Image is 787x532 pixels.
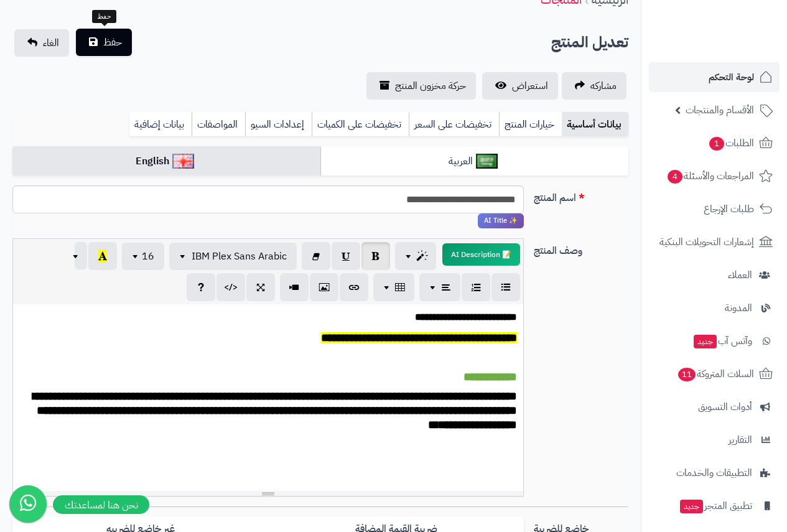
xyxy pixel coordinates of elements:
span: المدونة [725,299,752,317]
span: المراجعات والأسئلة [666,167,754,185]
a: التطبيقات والخدمات [649,458,780,488]
img: العربية [476,154,498,169]
a: لوحة التحكم [649,62,780,92]
button: 16 [122,243,164,270]
button: حفظ [76,29,132,56]
a: العملاء [649,260,780,290]
label: وصف المنتج [529,238,633,258]
a: التقارير [649,425,780,455]
span: التقارير [729,431,752,449]
span: 16 [142,249,154,264]
img: logo-2.png [702,32,775,58]
span: الطلبات [708,134,754,152]
span: وآتس آب [692,332,752,350]
span: مشاركه [590,78,617,93]
span: 1 [709,137,724,151]
a: استعراض [482,72,558,100]
a: المراجعات والأسئلة4 [649,161,780,191]
a: مشاركه [562,72,626,100]
span: العملاء [728,266,752,284]
span: الغاء [43,35,59,50]
span: حفظ [103,35,122,50]
button: 📝 AI Description [442,243,520,266]
a: وآتس آبجديد [649,326,780,356]
span: IBM Plex Sans Arabic [192,249,287,264]
a: الطلبات1 [649,128,780,158]
span: جديد [694,335,717,348]
a: إشعارات التحويلات البنكية [649,227,780,257]
a: تخفيضات على السعر [409,112,499,137]
a: تطبيق المتجرجديد [649,491,780,521]
span: لوحة التحكم [709,68,754,86]
span: الأقسام والمنتجات [686,101,754,119]
div: حفظ [92,10,116,24]
span: أدوات التسويق [698,398,752,416]
a: تخفيضات على الكميات [312,112,409,137]
span: طلبات الإرجاع [704,200,754,218]
a: بيانات إضافية [129,112,192,137]
a: طلبات الإرجاع [649,194,780,224]
label: اسم المنتج [529,185,633,205]
h2: تعديل المنتج [551,30,628,55]
a: إعدادات السيو [245,112,312,137]
a: بيانات أساسية [562,112,628,137]
a: المواصفات [192,112,245,137]
a: حركة مخزون المنتج [366,72,476,100]
a: أدوات التسويق [649,392,780,422]
span: التطبيقات والخدمات [676,464,752,482]
a: English [12,146,320,177]
span: السلات المتروكة [677,365,754,383]
a: الغاء [14,29,69,57]
a: العربية [320,146,628,177]
span: حركة مخزون المنتج [395,78,466,93]
span: استعراض [512,78,548,93]
a: خيارات المنتج [499,112,562,137]
span: 11 [678,368,696,381]
span: 4 [668,170,682,184]
span: جديد [680,500,703,513]
a: المدونة [649,293,780,323]
span: إشعارات التحويلات البنكية [659,233,754,251]
span: تطبيق المتجر [679,497,752,515]
img: English [172,154,194,169]
span: انقر لاستخدام رفيقك الذكي [478,213,524,228]
button: IBM Plex Sans Arabic [169,243,297,270]
a: السلات المتروكة11 [649,359,780,389]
